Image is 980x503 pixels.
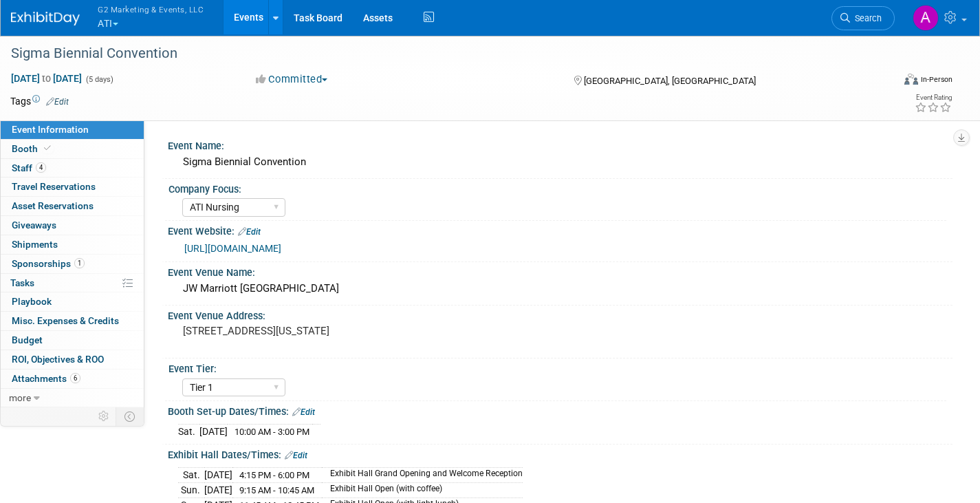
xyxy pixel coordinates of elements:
a: Search [831,6,895,30]
a: Event Information [1,120,144,139]
a: Shipments [1,235,144,254]
span: Misc. Expenses & Credits [12,315,119,326]
i: Booth reservation complete [44,145,51,152]
td: Exhibit Hall Grand Opening and Welcome Reception [322,468,523,483]
span: Sponsorships [12,258,85,269]
span: Booth [12,143,54,154]
span: more [9,392,31,403]
span: 4 [36,162,46,173]
div: Sigma Biennial Convention [178,151,942,173]
span: 1 [74,258,85,268]
a: [URL][DOMAIN_NAME] [184,243,281,254]
td: Tags [10,94,69,108]
a: Misc. Expenses & Credits [1,312,144,330]
span: Event Information [12,124,89,135]
td: Sat. [178,425,199,439]
div: Event Rating [915,94,952,101]
div: Sigma Biennial Convention [6,41,872,66]
span: Shipments [12,239,58,250]
a: Tasks [1,274,144,292]
img: ExhibitDay [11,12,80,25]
span: Giveaways [12,220,56,231]
img: Format-Inperson.png [904,74,918,85]
a: Sponsorships1 [1,255,144,273]
span: ROI, Objectives & ROO [12,354,104,365]
a: more [1,389,144,407]
span: [GEOGRAPHIC_DATA], [GEOGRAPHIC_DATA] [584,76,756,86]
img: Anna Lerner [913,5,939,31]
pre: [STREET_ADDRESS][US_STATE] [183,325,479,337]
td: Exhibit Hall Open (with coffee) [322,482,523,497]
div: JW Marriott [GEOGRAPHIC_DATA] [178,278,942,299]
td: Personalize Event Tab Strip [92,407,116,425]
span: [DATE] [DATE] [10,72,83,85]
a: Staff4 [1,159,144,178]
div: Event Format [813,72,952,92]
span: Playbook [12,296,52,307]
span: Staff [12,162,46,173]
span: 6 [70,373,80,383]
td: [DATE] [204,468,232,483]
div: Event Venue Address: [168,306,952,323]
a: Edit [285,451,307,460]
div: Event Website: [168,221,952,239]
td: Sat. [178,468,204,483]
a: Playbook [1,292,144,311]
td: [DATE] [199,425,228,439]
span: 4:15 PM - 6:00 PM [239,470,309,480]
td: Sun. [178,482,204,497]
span: Travel Reservations [12,181,96,192]
a: Giveaways [1,216,144,235]
a: Booth [1,140,144,158]
span: G2 Marketing & Events, LLC [98,2,204,17]
span: 10:00 AM - 3:00 PM [235,427,309,437]
span: Search [850,13,882,23]
td: Toggle Event Tabs [116,407,144,425]
span: (5 days) [85,75,113,84]
a: Attachments6 [1,370,144,388]
a: Edit [292,407,315,417]
a: Budget [1,331,144,350]
div: Company Focus: [168,179,946,196]
a: Asset Reservations [1,197,144,215]
button: Committed [251,72,333,87]
a: ROI, Objectives & ROO [1,350,144,369]
div: Exhibit Hall Dates/Times: [168,445,952,462]
span: 9:15 AM - 10:45 AM [239,485,314,495]
div: Booth Set-up Dates/Times: [168,401,952,419]
a: Edit [46,97,69,107]
a: Travel Reservations [1,178,144,196]
div: In-Person [920,74,952,85]
div: Event Tier: [168,358,946,376]
span: Attachments [12,373,80,384]
span: Budget [12,334,43,345]
span: to [40,73,53,84]
a: Edit [238,227,261,237]
span: Asset Reservations [12,200,94,211]
span: Tasks [10,277,34,288]
div: Event Name: [168,136,952,153]
div: Event Venue Name: [168,262,952,279]
td: [DATE] [204,482,232,497]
